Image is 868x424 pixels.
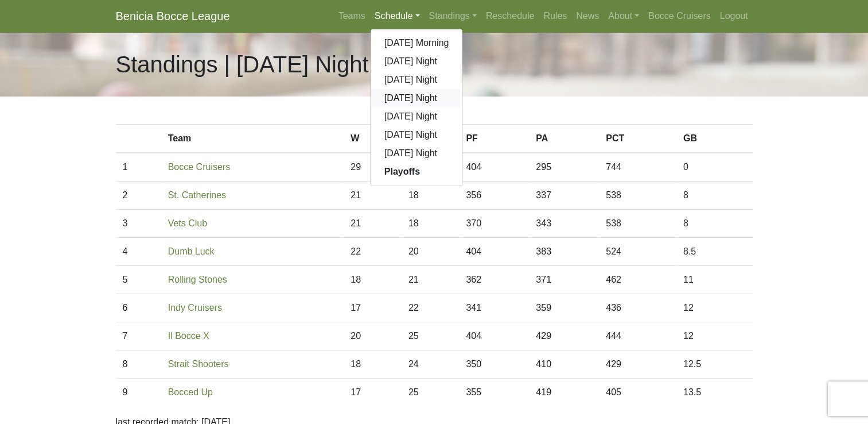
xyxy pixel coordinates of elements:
[402,266,460,294] td: 21
[599,238,676,266] td: 524
[168,359,229,369] a: Strait Shooters
[459,294,529,322] td: 341
[344,210,402,238] td: 21
[344,153,402,182] td: 29
[161,125,344,153] th: Team
[116,210,161,238] td: 3
[599,182,676,210] td: 538
[425,5,481,28] a: Standings
[371,163,463,181] a: Playoffs
[168,275,227,284] a: Rolling Stones
[168,331,209,341] a: Il Bocce X
[371,107,463,126] a: [DATE] Night
[344,294,402,322] td: 17
[529,350,599,379] td: 410
[116,294,161,322] td: 6
[370,29,464,186] div: Schedule
[604,5,644,28] a: About
[168,190,226,200] a: St. Catherines
[116,238,161,266] td: 4
[599,322,676,350] td: 444
[344,379,402,407] td: 17
[116,350,161,379] td: 8
[371,52,463,71] a: [DATE] Night
[676,350,753,379] td: 12.5
[599,294,676,322] td: 436
[116,379,161,407] td: 9
[599,153,676,182] td: 744
[599,379,676,407] td: 405
[599,350,676,379] td: 429
[599,125,676,153] th: PCT
[459,153,529,182] td: 404
[459,125,529,153] th: PF
[344,182,402,210] td: 21
[371,34,463,52] a: [DATE] Morning
[370,5,425,28] a: Schedule
[344,125,402,153] th: W
[402,379,460,407] td: 25
[116,51,369,78] h1: Standings | [DATE] Night
[344,238,402,266] td: 22
[168,246,215,256] a: Dumb Luck
[344,350,402,379] td: 18
[459,210,529,238] td: 370
[571,5,604,28] a: News
[529,125,599,153] th: PA
[459,238,529,266] td: 404
[344,266,402,294] td: 18
[676,125,753,153] th: GB
[676,182,753,210] td: 8
[459,322,529,350] td: 404
[676,379,753,407] td: 13.5
[116,266,161,294] td: 5
[168,387,213,397] a: Bocced Up
[168,303,222,313] a: Indy Cruisers
[529,322,599,350] td: 429
[529,210,599,238] td: 343
[676,294,753,322] td: 12
[402,238,460,266] td: 20
[402,182,460,210] td: 18
[371,144,463,163] a: [DATE] Night
[459,379,529,407] td: 355
[529,379,599,407] td: 419
[529,266,599,294] td: 371
[459,266,529,294] td: 362
[599,210,676,238] td: 538
[344,322,402,350] td: 20
[599,266,676,294] td: 462
[644,5,715,28] a: Bocce Cruisers
[529,294,599,322] td: 359
[371,89,463,107] a: [DATE] Night
[676,266,753,294] td: 11
[676,153,753,182] td: 0
[371,71,463,89] a: [DATE] Night
[539,5,571,28] a: Rules
[116,322,161,350] td: 7
[529,182,599,210] td: 337
[116,5,230,28] a: Benicia Bocce League
[402,322,460,350] td: 25
[402,350,460,379] td: 24
[168,218,207,228] a: Vets Club
[371,126,463,144] a: [DATE] Night
[529,153,599,182] td: 295
[459,350,529,379] td: 350
[676,322,753,350] td: 12
[676,210,753,238] td: 8
[384,167,420,176] strong: Playoffs
[168,162,230,172] a: Bocce Cruisers
[529,238,599,266] td: 383
[481,5,539,28] a: Reschedule
[402,294,460,322] td: 22
[676,238,753,266] td: 8.5
[459,182,529,210] td: 356
[334,5,370,28] a: Teams
[402,210,460,238] td: 18
[715,5,753,28] a: Logout
[116,182,161,210] td: 2
[116,153,161,182] td: 1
